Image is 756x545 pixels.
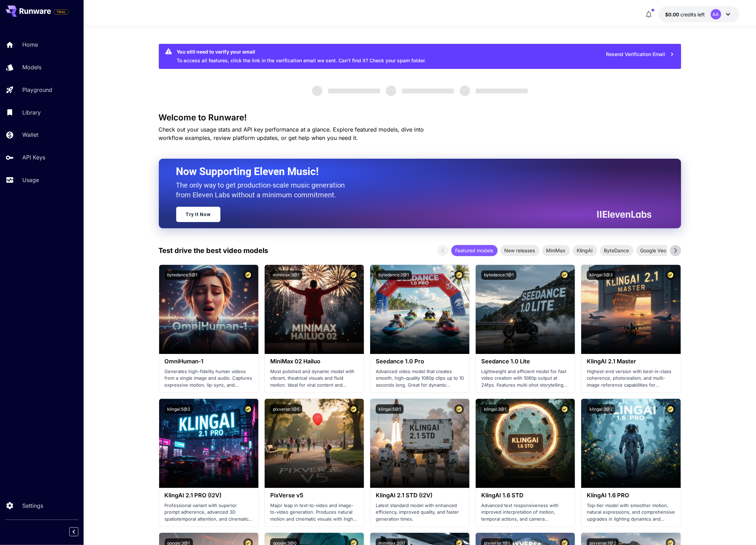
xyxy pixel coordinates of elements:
span: Check out your usage stats and API key performance at a glance. Explore featured models, dive int... [159,126,424,141]
p: Top-tier model with smoother motion, natural expressions, and comprehensive upgrades in lighting ... [587,502,675,523]
img: alt [581,399,680,488]
button: Certified Model – Vetted for best performance and includes a commercial license. [243,270,253,280]
p: Highest-end version with best-in-class coherence, photorealism, and multi-image reference capabil... [587,368,675,389]
button: klingai:3@1 [481,404,509,414]
img: alt [476,399,575,488]
button: bytedance:5@1 [165,270,201,280]
span: MiniMax [542,247,570,254]
a: Try It Now [176,207,220,222]
button: klingai:5@1 [376,404,404,414]
h3: Seedance 1.0 Pro [376,358,464,365]
button: Certified Model – Vetted for best performance and includes a commercial license. [666,404,675,414]
button: bytedance:2@1 [376,270,412,280]
span: Featured models [451,247,498,254]
h3: KlingAI 2.1 Master [587,358,675,365]
h3: KlingAI 2.1 PRO (I2V) [165,492,253,499]
div: ByteDance [600,245,633,256]
button: Certified Model – Vetted for best performance and includes a commercial license. [560,404,569,414]
img: alt [581,265,680,354]
div: $0.00 [665,11,705,18]
p: The only way to get production-scale music generation from Eleven Labs without a minimum commitment. [176,180,350,200]
div: KlingAI [573,245,597,256]
button: klingai:5@3 [587,270,615,280]
button: Certified Model – Vetted for best performance and includes a commercial license. [666,270,675,280]
img: alt [159,399,258,488]
button: bytedance:1@1 [481,270,516,280]
div: MiniMax [542,245,570,256]
p: Latest standard model with enhanced efficiency, improved quality, and faster generation times. [376,502,464,523]
p: Professional variant with superior prompt adherence, advanced 3D spatiotemporal attention, and ci... [165,502,253,523]
img: alt [370,265,469,354]
h3: KlingAI 2.1 STD (I2V) [376,492,464,499]
div: Google Veo [636,245,671,256]
span: Add your payment card to enable full platform functionality. [54,8,69,16]
img: alt [265,399,364,488]
p: Generates high-fidelity human videos from a single image and audio. Captures expressive motion, l... [165,368,253,389]
p: Usage [22,176,39,184]
span: Google Veo [636,247,671,254]
button: Certified Model – Vetted for best performance and includes a commercial license. [454,404,464,414]
img: alt [265,265,364,354]
button: $0.00AA [658,6,739,22]
button: Certified Model – Vetted for best performance and includes a commercial license. [243,404,253,414]
h3: KlingAI 1.6 PRO [587,492,675,499]
div: AA [711,9,721,19]
img: alt [159,265,258,354]
button: Collapse sidebar [69,527,78,536]
h3: KlingAI 1.6 STD [481,492,569,499]
p: Advanced video model that creates smooth, high-quality 1080p clips up to 10 seconds long. Great f... [376,368,464,389]
p: Settings [22,501,43,510]
button: Certified Model – Vetted for best performance and includes a commercial license. [349,270,358,280]
img: alt [476,265,575,354]
button: Certified Model – Vetted for best performance and includes a commercial license. [454,270,464,280]
button: klingai:3@2 [587,404,615,414]
p: Most polished and dynamic model with vibrant, theatrical visuals and fluid motion. Ideal for vira... [270,368,358,389]
span: KlingAI [573,247,597,254]
button: Certified Model – Vetted for best performance and includes a commercial license. [560,270,569,280]
p: Library [22,108,41,117]
div: You still need to verify your email [177,48,426,55]
button: klingai:5@2 [165,404,193,414]
button: Resend Verification Email [602,47,678,62]
span: New releases [500,247,539,254]
span: $0.00 [665,11,681,17]
div: New releases [500,245,539,256]
h3: Seedance 1.0 Lite [481,358,569,365]
h3: Welcome to Runware! [159,113,681,123]
button: minimax:3@1 [270,270,302,280]
h3: PixVerse v5 [270,492,358,499]
span: ByteDance [600,247,633,254]
p: Home [22,40,38,49]
span: credits left [681,11,705,17]
h2: Now Supporting Eleven Music! [176,165,646,178]
div: Collapse sidebar [75,526,84,538]
p: Test drive the best video models [159,245,268,256]
p: API Keys [22,153,45,161]
img: alt [370,399,469,488]
p: Advanced text responsiveness with improved interpretation of motion, temporal actions, and camera... [481,502,569,523]
p: Models [22,63,41,71]
div: To access all features, click the link in the verification email we sent. Can’t find it? Check yo... [177,46,426,67]
h3: MiniMax 02 Hailuo [270,358,358,365]
div: Featured models [451,245,498,256]
button: Certified Model – Vetted for best performance and includes a commercial license. [349,404,358,414]
h3: OmniHuman‑1 [165,358,253,365]
p: Wallet [22,131,38,139]
span: TRIAL [54,9,69,15]
p: Playground [22,86,52,94]
p: Major leap in text-to-video and image-to-video generation. Produces natural motion and cinematic ... [270,502,358,523]
button: pixverse:1@5 [270,404,302,414]
p: Lightweight and efficient model for fast video creation with 1080p output at 24fps. Features mult... [481,368,569,389]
